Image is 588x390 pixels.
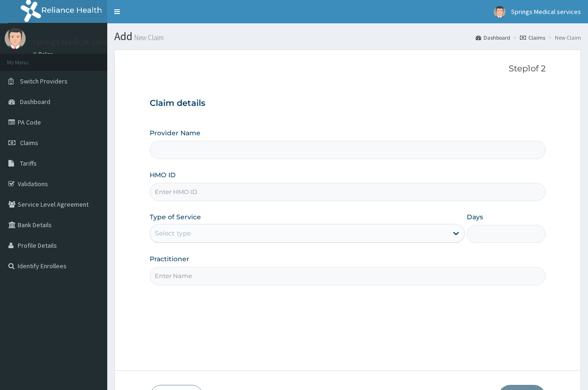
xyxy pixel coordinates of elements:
label: Provider Name [150,128,201,138]
span: Dashboard [20,97,50,106]
a: Dashboard [476,34,510,42]
span: Springs Medical services [511,7,581,16]
label: Type of Service [150,212,201,222]
input: Enter HMO ID [150,183,546,201]
a: Online [33,51,55,57]
h3: Claim details [150,98,546,109]
label: HMO ID [150,170,176,180]
span: Switch Providers [20,77,68,85]
span: Tariffs [20,159,37,167]
img: User Image [494,6,505,18]
label: Days [467,212,483,222]
p: Springs Medical services [33,38,121,46]
p: Step 1 of 2 [150,64,546,74]
input: Enter Name [150,267,546,285]
li: New Claim [546,34,581,42]
img: User Image [5,28,26,49]
div: Select type [155,229,191,238]
a: Claims [520,34,545,42]
span: Claims [20,139,38,147]
h1: Add [114,30,581,42]
label: Practitioner [150,254,189,264]
small: New Claim [132,34,164,41]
